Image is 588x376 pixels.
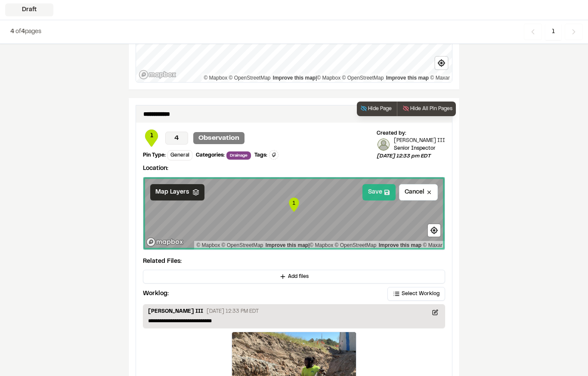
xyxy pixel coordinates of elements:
a: Mapbox [196,242,220,248]
nav: Navigation [524,24,583,40]
div: Pin Type: [143,151,166,159]
button: Hide All Pin Pages [397,102,456,116]
a: Improve this map [379,242,421,248]
p: [PERSON_NAME] III [148,308,203,317]
span: 1 [545,24,561,40]
p: Related Files: [143,257,445,266]
span: 4 [10,29,14,34]
a: Maxar [423,242,443,248]
p: of pages [10,27,41,37]
div: General [167,150,192,160]
div: Tags: [254,151,267,159]
button: Add files [143,270,445,284]
text: 1 [292,200,295,206]
button: Hide Page [357,102,395,116]
div: Created by: [377,129,445,137]
a: OpenStreetMap [222,242,263,248]
span: 1 [143,131,160,141]
a: Mapbox [309,242,333,248]
a: OpenStreetMap [342,75,384,81]
p: Senior Inspector [394,145,445,152]
div: Categories: [196,151,225,159]
p: [DATE] 12:33 pm EDT [377,152,445,160]
button: Save [362,184,396,200]
button: Cancel [399,184,438,200]
a: OpenStreetMap [335,242,377,248]
a: Mapbox [317,75,340,81]
span: Select Worklog [402,290,439,298]
p: 4 [165,132,188,145]
span: Add files [288,273,309,280]
button: Select Worklog [387,287,445,301]
p: Observation [193,132,244,144]
p: [PERSON_NAME] III [394,137,445,145]
a: Mapbox logo [139,70,176,80]
button: Find my location [428,224,440,237]
a: Map feedback [273,75,316,81]
a: Improve this map [386,75,429,81]
a: Mapbox logo [146,237,184,247]
a: OpenStreetMap [229,75,271,81]
p: Location: [143,164,445,173]
a: Mapbox [204,75,227,81]
div: Draft [5,3,53,16]
p: [DATE] 12:33 PM EDT [207,308,259,315]
a: Maxar [430,75,450,81]
p: Worklog: [143,289,169,299]
a: Map feedback [266,242,308,248]
div: Map marker [288,196,300,213]
span: 4 [21,29,25,34]
span: Drainage [226,151,251,160]
div: | [204,74,450,82]
button: Find my location [435,57,448,69]
button: Edit Tags [269,150,279,160]
div: | [196,241,443,250]
span: Map Layers [155,188,189,197]
canvas: Map [143,177,445,250]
